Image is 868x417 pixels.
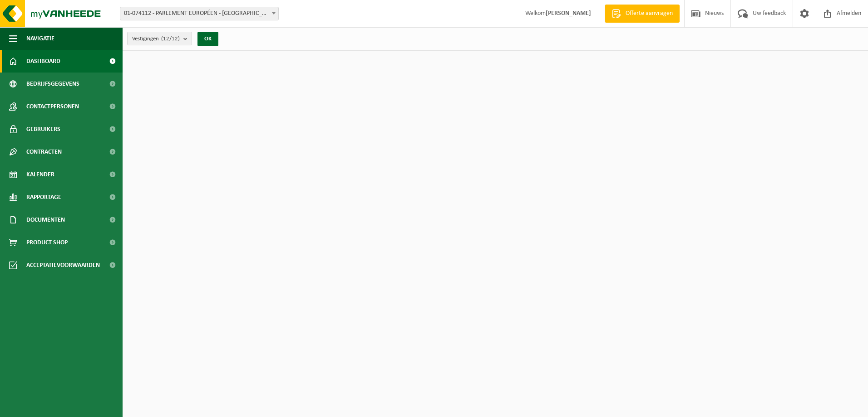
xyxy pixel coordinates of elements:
button: Vestigingen(12/12) [127,32,192,45]
span: Vestigingen [132,32,180,46]
span: Gebruikers [26,118,60,141]
span: Contactpersonen [26,95,79,118]
span: Product Shop [26,231,68,254]
span: Acceptatievoorwaarden [26,254,100,276]
span: 01-074112 - PARLEMENT EUROPÉEN - LUXEMBOURG [120,7,278,20]
span: Dashboard [26,50,60,73]
span: Kalender [26,163,54,186]
span: Rapportage [26,186,61,208]
span: Contracten [26,141,62,163]
span: Navigatie [26,27,54,50]
count: (12/12) [161,36,180,42]
button: OK [197,32,218,46]
span: Offerte aanvragen [623,9,675,18]
span: 01-074112 - PARLEMENT EUROPÉEN - LUXEMBOURG [120,7,279,20]
span: Documenten [26,208,65,231]
a: Offerte aanvragen [605,5,680,23]
strong: [PERSON_NAME] [546,10,591,17]
span: Bedrijfsgegevens [26,73,79,95]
